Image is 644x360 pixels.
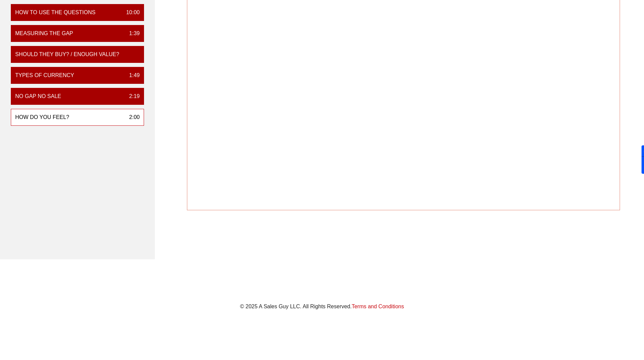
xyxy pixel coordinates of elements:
[15,113,69,121] div: How Do You Feel?
[15,8,95,17] div: How to Use the Questions
[15,92,61,100] div: No Gap No Sale
[121,8,140,17] div: 10:00
[124,92,140,100] div: 2:19
[15,50,119,58] div: Should They Buy? / enough value?
[352,304,404,309] a: Terms and Conditions
[124,71,140,79] div: 1:49
[15,71,74,79] div: Types of Currency
[124,29,140,38] div: 1:39
[15,29,73,38] div: Measuring the Gap
[124,113,140,121] div: 2:00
